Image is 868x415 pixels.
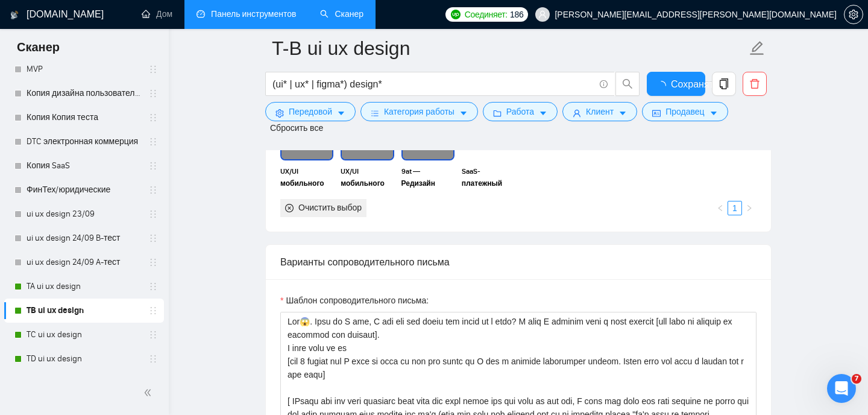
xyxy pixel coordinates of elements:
font: Продавец [665,107,704,116]
font: Сохранять [671,79,719,89]
span: держатель [148,89,158,98]
a: параметр [844,10,863,19]
a: ui ux design 23/09 [27,202,141,226]
button: search [615,72,640,96]
a: ui ux design 24/09 B-тест [27,226,141,250]
span: верно [746,204,753,212]
font: SaaS-платежный шлюз Checkout — Figma Веб-дизайн, UI UX-дизайнер [462,167,514,236]
button: верно [742,201,756,215]
span: курсор вниз [539,109,547,118]
span: курсор вниз [337,109,345,118]
span: держатель [148,137,158,147]
button: Удостоверение личностиПродавецкурсор вниз [642,102,728,121]
span: папка [493,109,502,118]
span: держатель [148,209,158,219]
span: держатель [148,306,158,315]
li: Следующая страница [742,201,756,215]
button: барыКатегория работыкурсор вниз [360,102,478,121]
span: держатель [148,258,158,267]
font: Варианты сопроводительного письма [280,257,450,267]
span: держатель [148,113,158,122]
button: копия [712,72,736,96]
img: upwork-logo.png [451,10,461,19]
span: левый [717,204,724,212]
span: держатель [148,282,158,291]
a: ФинТех/юридические [27,178,141,202]
font: 186 [510,10,523,19]
button: левый [713,201,728,215]
font: UX/UI мобильного приложения (iOS) аптечной сети — Figma | UI UX-дизайнер [341,167,391,248]
a: MVP [27,57,141,81]
font: Сбросить все [270,123,323,133]
button: Сохранять [647,72,705,96]
span: пользователь [573,109,581,118]
a: домДом [142,9,172,19]
span: параметр [844,10,863,19]
a: приборная панельПанель инструментов [197,9,296,19]
a: TA ui ux design [27,274,141,299]
span: копия [712,78,735,89]
iframe: Интерком-чат в режиме реального времени [827,374,856,403]
font: Передовой [289,107,332,116]
font: Работа [506,107,534,116]
a: TD ui ux design [27,347,141,371]
span: редактировать [749,40,765,56]
font: Соединяет: [465,10,508,19]
font: Шаблон сопроводительного письма: [286,296,429,305]
span: курсор вниз [459,109,468,118]
font: Категория работы [384,107,454,116]
font: Сканер [17,40,60,54]
a: TB ui ux design [27,299,141,323]
button: папкаРаботакурсор вниз [483,102,558,121]
span: Удостоверение личности [652,109,661,118]
font: 1 [732,203,737,213]
label: Шаблон сопроводительного письма: [280,294,429,307]
span: курсор вниз [618,109,627,118]
span: инфо-круг [600,80,608,88]
span: загрузка [656,81,671,90]
button: удалить [743,72,767,96]
span: держатель [148,233,158,243]
input: Поиск работы фрилансером... [272,77,594,92]
span: ближний круг [285,204,294,212]
span: бары [371,109,379,118]
span: search [616,78,639,89]
a: Копия SaaS [27,154,141,178]
a: ui ux design 24/09 A-тест [27,250,141,274]
span: удалить [743,78,766,89]
a: Копия дизайна пользовательского интерфейса Шаблон [27,81,141,106]
input: Имя сканера... [272,33,747,63]
li: Предыдущая страница [713,201,728,215]
font: 9at — Редизайн пользовательского опыта B2B SaaS-платформы, веб-дизайн Figma | UI UX-дизайнер [401,167,452,272]
span: держатель [148,330,158,340]
font: UX/UI мобильного приложения (Android) для сети аптек — Figma | UI UX-дизайнер [280,167,325,248]
font: Клиент [586,107,614,116]
button: параметрПередовойкурсор вниз [265,102,356,121]
span: двойной левый [143,387,156,399]
span: пользователь [538,10,547,19]
span: параметр [275,109,284,118]
font: 7 [854,375,859,382]
a: поискСканер [320,9,363,19]
button: пользовательКлиенткурсор вниз [562,102,637,121]
font: [DOMAIN_NAME] [27,9,104,19]
button: параметр [844,5,863,24]
span: держатель [148,354,158,364]
span: курсор вниз [709,109,718,118]
span: держатель [148,161,158,171]
li: 1 [728,201,742,215]
a: TC ui ux design [27,323,141,347]
img: логотип [10,5,19,25]
font: Очистить выбор [298,203,362,213]
span: держатель [148,65,158,74]
span: держатель [148,185,158,195]
a: DTC электронная коммерция [27,130,141,154]
a: Копия Копия теста [27,106,141,130]
font: [PERSON_NAME][EMAIL_ADDRESS][PERSON_NAME][DOMAIN_NAME] [555,10,837,20]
